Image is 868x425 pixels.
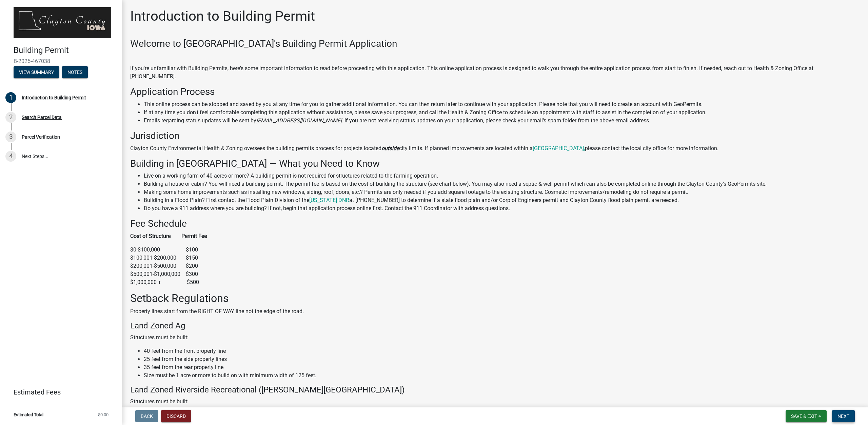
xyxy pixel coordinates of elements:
h3: Welcome to [GEOGRAPHIC_DATA]'s Building Permit Application [130,38,860,49]
strong: Cost of Structure Permit Fee [130,233,207,239]
span: Save & Exit [791,413,817,419]
button: Discard [161,410,191,422]
a: [GEOGRAPHIC_DATA], [533,145,585,151]
h4: Land Zoned Ag [130,321,860,331]
button: Notes [62,66,88,78]
button: Save & Exit [786,410,827,422]
h3: Jurisdiction [130,130,860,142]
p: Structures must be built: [130,333,860,342]
div: 4 [5,151,16,162]
h1: Introduction to Building Permit [130,8,315,24]
li: 35 feet from the rear property line [144,363,860,371]
wm-modal-confirm: Summary [14,70,59,75]
strong: outside [381,145,399,151]
h3: Application Process [130,86,860,98]
i: [EMAIL_ADDRESS][DOMAIN_NAME] [256,117,342,124]
div: 3 [5,131,16,142]
li: Live on a working farm of 40 acres or more? A building permit is not required for structures rela... [144,172,860,180]
li: If at any time you don't feel comfortable completing this application without assistance, please ... [144,108,860,117]
p: Property lines start from the RIGHT OF WAY line not the edge of the road. [130,307,860,316]
li: Building a house or cabin? You will need a building permit. The permit fee is based on the cost o... [144,180,860,188]
h3: Fee Schedule [130,218,860,229]
p: Structures must be built: [130,398,860,406]
img: Clayton County, Iowa [14,7,111,38]
wm-modal-confirm: Notes [62,70,88,75]
h2: Setback Regulations [130,292,860,305]
h4: Building Permit [14,45,117,55]
li: Emails regarding status updates will be sent by . If you are not receiving status updates on your... [144,117,860,125]
div: Search Parcel Data [22,115,62,120]
li: 40 feet from the front property line [144,347,860,355]
li: Size must be 1 acre or more to build on with minimum width of 125 feet. [144,371,860,380]
h4: Land Zoned Riverside Recreational ([PERSON_NAME][GEOGRAPHIC_DATA]) [130,385,860,395]
li: Making some home improvements such as installing new windows, siding, roof, doors, etc.? Permits ... [144,188,860,196]
p: Clayton County Environmental Health & Zoning oversees the building permits process for projects l... [130,144,860,153]
button: Back [135,410,158,422]
button: Next [832,410,855,422]
div: Introduction to Building Permit [22,95,86,100]
li: Do you have a 911 address where you are building? If not, begin that application process online f... [144,204,860,212]
p: $0-$100,000 $100 $100,001-$200,000 $150 $200,001-$500,000 $200 $500,001-$1,000,000 $300 $1,000,00... [130,246,860,286]
p: If you're unfamiliar with Building Permits, here's some important information to read before proc... [130,64,860,81]
button: View Summary [14,66,59,78]
li: This online process can be stopped and saved by you at any time for you to gather additional info... [144,100,860,108]
span: Estimated Total [14,412,43,417]
div: 2 [5,112,16,123]
span: Back [141,413,153,419]
div: Parcel Verification [22,135,60,139]
div: 1 [5,92,16,103]
span: $0.00 [98,412,108,417]
li: 25 feet from the side property lines [144,355,860,363]
a: Estimated Fees [5,385,111,399]
span: B-2025-467038 [14,58,108,64]
li: Building in a Flood Plain? First contact the Flood Plain Division of the at [PHONE_NUMBER] to det... [144,196,860,204]
span: Next [837,413,849,419]
a: [US_STATE] DNR [309,197,349,203]
h3: Building in [GEOGRAPHIC_DATA] — What you Need to Know [130,158,860,169]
